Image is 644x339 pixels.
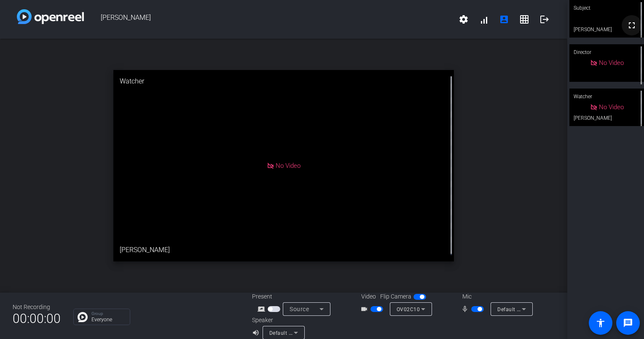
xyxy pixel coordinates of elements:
[91,312,126,316] p: Group
[459,14,469,24] mat-icon: settings
[454,292,538,301] div: Mic
[13,303,61,312] div: Not Recording
[258,304,268,314] mat-icon: screen_share_outline
[569,89,644,105] div: Watcher
[360,304,370,314] mat-icon: videocam_outline
[252,328,262,338] mat-icon: volume_up
[276,162,301,169] span: No Video
[497,306,610,312] span: Default - Microphone Array (Realtek(R) Audio)
[78,312,88,322] img: Chat Icon
[361,292,376,301] span: Video
[519,14,529,24] mat-icon: grid_on
[84,9,453,30] span: [PERSON_NAME]
[569,44,644,60] div: Director
[599,103,624,111] span: No Video
[380,292,411,301] span: Flip Camera
[290,306,309,312] span: Source
[474,9,494,30] button: signal_cellular_alt
[113,70,454,93] div: Watcher
[623,318,633,328] mat-icon: message
[627,20,637,30] mat-icon: fullscreen
[252,292,336,301] div: Present
[596,318,606,328] mat-icon: accessibility
[91,317,126,322] p: Everyone
[461,304,471,314] mat-icon: mic_none
[17,9,84,24] img: white-gradient.svg
[252,316,303,325] div: Speaker
[397,307,420,312] span: OV02C10
[269,329,360,336] span: Default - Speakers (Realtek(R) Audio)
[13,308,61,329] span: 00:00:00
[539,14,550,24] mat-icon: logout
[499,14,509,24] mat-icon: account_box
[599,59,624,67] span: No Video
